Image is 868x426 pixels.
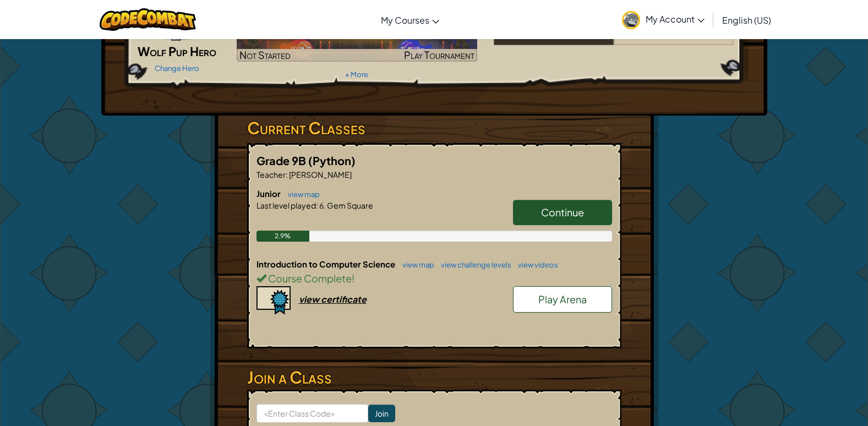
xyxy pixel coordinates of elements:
[288,170,352,179] span: [PERSON_NAME]
[397,260,434,269] a: view map
[256,200,316,210] span: Last level played
[622,11,640,29] img: avatar
[256,188,282,199] span: Junior
[282,190,320,199] a: view map
[286,170,288,179] span: :
[316,200,318,210] span: :
[256,231,310,242] div: 2.9%
[494,35,734,47] a: Grade 9B#5/18players
[299,293,367,305] div: view certificate
[616,2,710,37] a: My Account
[256,286,291,315] img: certificate-icon.png
[256,404,368,423] input: <Enter Class Code>
[435,260,511,269] a: view challenge levels
[155,64,199,73] a: Change Hero
[318,200,326,210] span: 6.
[352,272,354,285] span: !
[345,70,368,79] a: + More
[239,48,291,61] span: Not Started
[266,272,352,285] span: Course Complete
[538,293,587,305] span: Play Arena
[100,8,196,31] img: CodeCombat logo
[256,170,286,179] span: Teacher
[256,293,367,305] a: view certificate
[237,20,477,62] img: Golden Goal
[381,14,429,26] span: My Courses
[326,200,373,210] span: Gem Square
[138,43,216,59] span: Wolf Pup Hero
[512,260,558,269] a: view videos
[375,5,445,35] a: My Courses
[404,48,474,61] span: Play Tournament
[722,14,771,26] span: English (US)
[247,116,621,140] h3: Current Classes
[717,5,777,35] a: English (US)
[256,259,397,269] span: Introduction to Computer Science
[646,13,705,25] span: My Account
[237,20,477,62] a: Not StartedPlay Tournament
[256,154,308,167] span: Grade 9B
[308,154,356,167] span: (Python)
[541,206,584,219] span: Continue
[247,365,621,390] h3: Join a Class
[368,405,395,422] input: Join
